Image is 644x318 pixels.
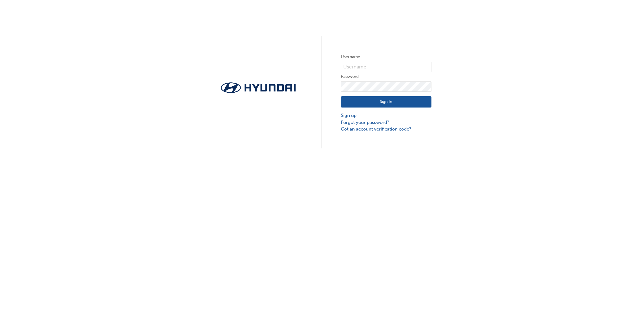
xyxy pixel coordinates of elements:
input: Username [341,62,431,72]
a: Got an account verification code? [341,126,431,133]
a: Sign up [341,112,431,119]
label: Password [341,73,431,80]
a: Forgot your password? [341,119,431,126]
img: Trak [213,81,303,95]
button: Sign In [341,96,431,108]
label: Username [341,53,431,61]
